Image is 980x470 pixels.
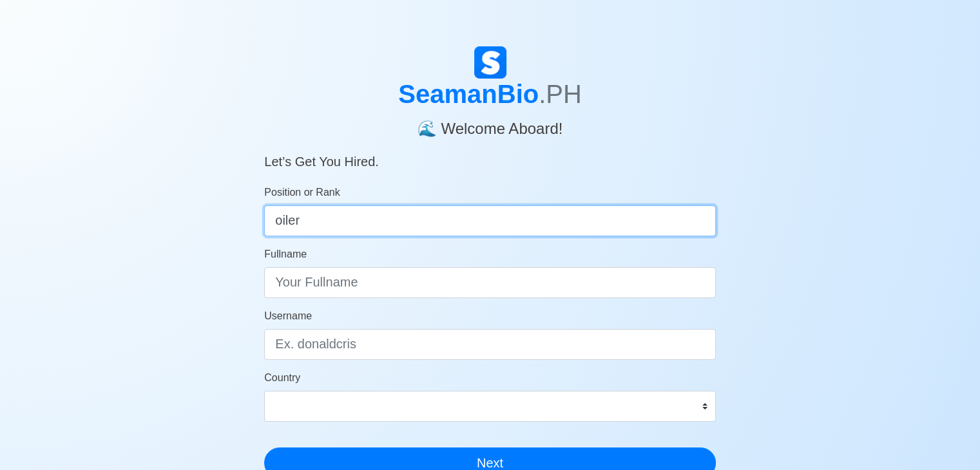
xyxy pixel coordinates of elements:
[264,79,716,109] h1: SeamanBio
[264,310,312,321] span: Username
[264,187,340,198] span: Position or Rank
[264,370,300,386] label: Country
[264,267,716,298] input: Your Fullname
[264,249,307,259] span: Fullname
[474,46,506,79] img: Logo
[264,205,716,236] input: ex. 2nd Officer w/Master License
[264,109,716,138] h4: 🌊 Welcome Aboard!
[264,329,716,360] input: Ex. donaldcris
[539,80,582,108] span: .PH
[264,138,716,169] h5: Let’s Get You Hired.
